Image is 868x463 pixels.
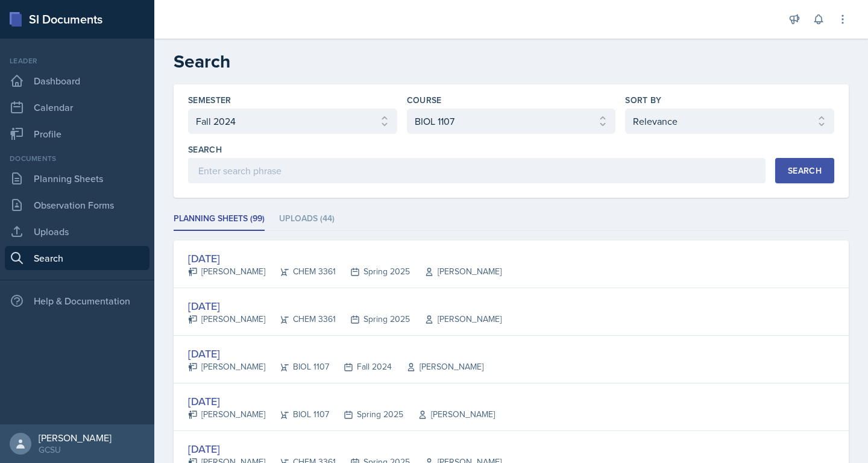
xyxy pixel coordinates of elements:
li: Planning Sheets (99) [174,207,265,231]
div: Spring 2025 [336,313,410,326]
label: Sort By [625,94,661,106]
div: [PERSON_NAME] [188,265,265,278]
div: Fall 2024 [329,361,392,373]
a: Planning Sheets [5,166,149,191]
div: [PERSON_NAME] [188,361,265,373]
div: Spring 2025 [336,265,410,278]
div: [PERSON_NAME] [392,361,483,373]
div: [PERSON_NAME] [410,313,502,326]
div: [PERSON_NAME] [403,408,495,421]
div: [PERSON_NAME] [188,408,265,421]
a: Observation Forms [5,193,149,217]
div: Leader [5,55,149,66]
div: [PERSON_NAME] [188,313,265,326]
div: Documents [5,153,149,164]
div: CHEM 3361 [265,265,336,278]
div: [DATE] [188,441,502,457]
div: [PERSON_NAME] [39,432,112,444]
div: Spring 2025 [329,408,403,421]
a: Calendar [5,95,149,119]
a: Profile [5,122,149,146]
div: BIOL 1107 [265,361,329,373]
div: Help & Documentation [5,289,149,313]
label: Search [188,143,222,156]
button: Search [775,158,834,183]
li: Uploads (44) [279,207,335,231]
a: Uploads [5,219,149,244]
div: [DATE] [188,250,502,266]
div: [DATE] [188,298,502,314]
div: CHEM 3361 [265,313,336,326]
div: [PERSON_NAME] [410,265,502,278]
label: Semester [188,94,231,106]
div: BIOL 1107 [265,408,329,421]
a: Search [5,246,149,270]
div: [DATE] [188,393,495,409]
div: GCSU [39,444,112,456]
div: [DATE] [188,345,483,362]
a: Dashboard [5,69,149,93]
div: Search [788,166,822,175]
h2: Search [174,51,849,72]
input: Enter search phrase [188,158,766,183]
label: Course [407,94,442,106]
